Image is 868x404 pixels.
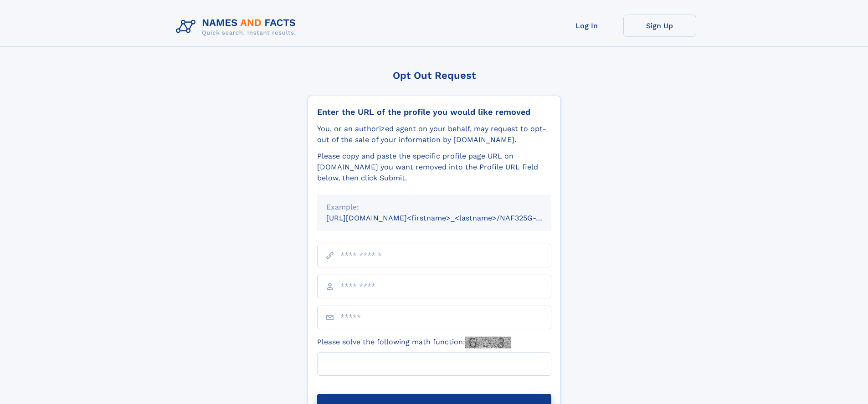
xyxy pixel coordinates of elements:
[317,107,551,117] div: Enter the URL of the profile you would like removed
[326,202,542,213] div: Example:
[550,15,623,37] a: Log In
[317,337,511,348] label: Please solve the following math function:
[317,123,551,145] div: You, or an authorized agent on your behalf, may request to opt-out of the sale of your informatio...
[308,70,561,81] div: Opt Out Request
[623,15,696,37] a: Sign Up
[317,151,551,184] div: Please copy and paste the specific profile page URL on [DOMAIN_NAME] you want removed into the Pr...
[172,15,303,39] img: Logo Names and Facts
[326,214,569,222] small: [URL][DOMAIN_NAME]<firstname>_<lastname>/NAF325G-xxxxxxxx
